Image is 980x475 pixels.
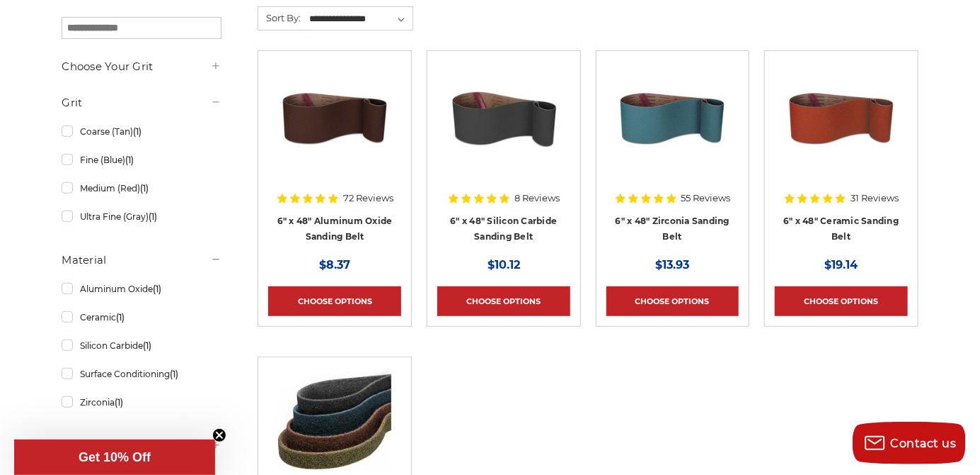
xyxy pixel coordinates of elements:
[277,216,393,242] a: 6" x 48" Aluminum Oxide Sanding Belt
[62,276,221,301] a: Aluminum Oxide
[785,61,898,174] img: 6" x 48" Ceramic Sanding Belt
[606,61,739,194] a: 6" x 48" Zirconia Sanding Belt
[616,216,730,242] a: 6" x 48" Zirconia Sanding Belt
[116,312,125,323] span: (1)
[514,194,560,203] span: 8 Reviews
[268,286,401,316] a: Choose Options
[79,450,151,464] span: Get 10% Off
[447,61,560,174] img: 6" x 48" Silicon Carbide File Belt
[62,204,221,229] a: Ultra Fine (Gray)
[775,286,908,316] a: Choose Options
[62,147,221,172] a: Fine (Blue)
[125,155,134,165] span: (1)
[319,258,350,272] span: $8.37
[824,258,858,272] span: $19.14
[62,176,221,201] a: Medium (Red)
[212,428,226,442] button: Close teaser
[170,369,178,379] span: (1)
[140,183,149,194] span: (1)
[437,61,570,194] a: 6" x 48" Silicon Carbide File Belt
[62,390,221,415] a: Zirconia
[307,9,413,30] select: Sort By:
[153,284,161,294] span: (1)
[62,305,221,330] a: Ceramic
[268,61,401,194] a: 6" x 48" Aluminum Oxide Sanding Belt
[655,258,689,272] span: $13.93
[62,94,221,111] h5: Grit
[62,58,221,75] h5: Choose Your Grit
[143,340,151,351] span: (1)
[278,61,391,174] img: 6" x 48" Aluminum Oxide Sanding Belt
[488,258,520,272] span: $10.12
[616,61,729,174] img: 6" x 48" Zirconia Sanding Belt
[343,194,393,203] span: 72 Reviews
[62,119,221,144] a: Coarse (Tan)
[681,194,731,203] span: 55 Reviews
[258,7,301,28] label: Sort By:
[149,211,157,222] span: (1)
[62,252,221,269] h5: Material
[62,362,221,386] a: Surface Conditioning
[606,286,739,316] a: Choose Options
[775,61,908,194] a: 6" x 48" Ceramic Sanding Belt
[450,216,557,242] a: 6" x 48" Silicon Carbide Sanding Belt
[133,126,142,137] span: (1)
[853,422,966,464] button: Contact us
[851,194,899,203] span: 31 Reviews
[14,440,215,475] div: Get 10% OffClose teaser
[62,333,221,358] a: Silicon Carbide
[115,397,123,408] span: (1)
[62,437,221,454] h5: Other
[891,437,957,450] span: Contact us
[783,216,899,242] a: 6" x 48" Ceramic Sanding Belt
[437,286,570,316] a: Choose Options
